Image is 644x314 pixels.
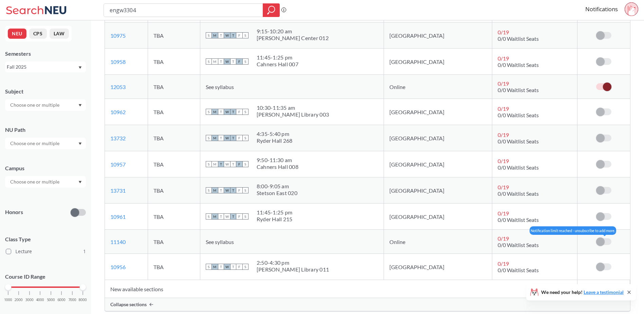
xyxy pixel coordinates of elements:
[498,184,509,190] span: 0 / 19
[498,210,509,216] span: 0 / 19
[206,213,212,220] span: S
[224,213,230,220] span: W
[257,28,329,35] div: 9:15 - 10:20 am
[384,99,492,125] td: [GEOGRAPHIC_DATA]
[206,58,212,65] span: S
[257,157,298,163] div: 9:50 - 11:30 am
[257,111,329,118] div: [PERSON_NAME] Library 003
[384,49,492,75] td: [GEOGRAPHIC_DATA]
[105,280,577,298] td: New available sections
[218,213,224,220] span: T
[242,135,249,141] span: S
[110,135,126,141] a: 13732
[384,230,492,254] td: Online
[498,112,539,118] span: 0/0 Waitlist Seats
[212,58,218,65] span: M
[224,58,230,65] span: W
[384,75,492,99] td: Online
[5,88,86,95] div: Subject
[242,32,249,38] span: S
[267,5,275,15] svg: magnifying glass
[224,187,230,193] span: W
[148,254,200,280] td: TBA
[148,99,200,125] td: TBA
[50,29,69,39] button: LAW
[148,177,200,204] td: TBA
[257,190,297,196] div: Stetson East 020
[236,264,242,270] span: F
[498,190,539,197] span: 0/0 Waitlist Seats
[7,101,64,109] input: Choose one or multiple
[110,301,147,308] span: Collapse sections
[384,204,492,230] td: [GEOGRAPHIC_DATA]
[5,176,86,188] div: Dropdown arrow
[257,130,293,137] div: 4:35 - 5:40 pm
[257,259,329,266] div: 2:50 - 4:30 pm
[78,142,82,145] svg: Dropdown arrow
[384,177,492,204] td: [GEOGRAPHIC_DATA]
[236,213,242,220] span: F
[498,260,509,267] span: 0 / 19
[5,164,86,172] div: Campus
[242,58,249,65] span: S
[83,248,86,255] span: 1
[257,216,293,223] div: Ryder Hall 215
[236,58,242,65] span: F
[242,213,249,220] span: S
[148,49,200,75] td: TBA
[498,87,539,93] span: 0/0 Waitlist Seats
[206,135,212,141] span: S
[242,161,249,167] span: S
[224,109,230,115] span: W
[230,161,236,167] span: T
[498,55,509,62] span: 0 / 19
[498,80,509,87] span: 0 / 19
[384,22,492,49] td: [GEOGRAPHIC_DATA]
[206,109,212,115] span: S
[584,289,624,295] a: Leave a testimonial
[384,254,492,280] td: [GEOGRAPHIC_DATA]
[257,163,298,170] div: Cahners Hall 008
[148,151,200,177] td: TBA
[218,109,224,115] span: T
[110,213,126,220] a: 10961
[498,105,509,112] span: 0 / 19
[206,239,234,245] span: See syllabus
[5,50,86,57] div: Semesters
[206,84,234,90] span: See syllabus
[15,298,23,302] span: 2000
[7,139,64,147] input: Choose one or multiple
[78,66,82,69] svg: Dropdown arrow
[257,183,297,190] div: 8:00 - 9:05 am
[257,266,329,273] div: [PERSON_NAME] Library 011
[212,135,218,141] span: M
[218,161,224,167] span: T
[498,267,539,273] span: 0/0 Waitlist Seats
[110,84,126,90] a: 12053
[206,264,212,270] span: S
[541,290,624,295] span: We need your help!
[498,235,509,242] span: 0 / 19
[242,109,249,115] span: S
[47,298,55,302] span: 5000
[230,213,236,220] span: T
[36,298,44,302] span: 4000
[5,126,86,134] div: NU Path
[148,22,200,49] td: TBA
[212,264,218,270] span: M
[263,3,280,17] div: magnifying glass
[6,247,86,256] label: Lecture
[148,230,200,254] td: TBA
[110,32,126,39] a: 10975
[212,213,218,220] span: M
[206,161,212,167] span: S
[257,104,329,111] div: 10:30 - 11:35 am
[57,298,66,302] span: 6000
[236,135,242,141] span: F
[78,181,82,184] svg: Dropdown arrow
[230,32,236,38] span: T
[236,32,242,38] span: F
[105,298,630,311] div: Collapse sections
[212,187,218,193] span: M
[109,4,258,16] input: Class, professor, course number, "phrase"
